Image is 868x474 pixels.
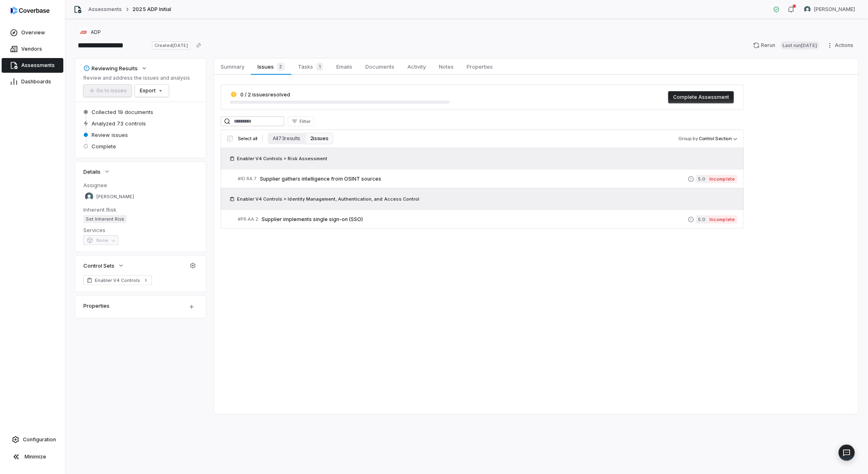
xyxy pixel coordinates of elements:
[81,61,150,76] button: Reviewing Results
[152,41,190,49] span: Created [DATE]
[707,175,737,183] span: Incomplete
[83,226,198,234] dt: Services
[21,46,42,52] span: Vendors
[254,61,288,72] span: Issues
[3,432,62,447] a: Configuration
[83,262,114,269] span: Control Sets
[3,449,62,465] button: Minimize
[95,277,141,284] span: Enabler V4 Controls
[463,61,496,72] span: Properties
[696,215,707,224] span: 5.0
[23,436,56,443] span: Configuration
[238,176,257,182] span: # ID.RA.7
[77,25,103,40] button: https://adp.com/ADP
[92,143,116,150] span: Complete
[83,168,101,175] span: Details
[21,62,55,69] span: Assessments
[21,29,45,36] span: Overview
[300,118,311,125] span: Filter
[21,78,51,85] span: Dashboards
[696,175,707,183] span: 5.0
[277,63,285,71] span: 2
[83,65,138,72] div: Reviewing Results
[238,216,258,222] span: # PR.AA.2
[11,7,49,15] img: logo-D7KZi-bG.svg
[217,61,248,72] span: Summary
[2,25,63,40] a: Overview
[237,155,327,162] span: Enabler V4 Controls > Risk Assessment
[81,164,113,179] button: Details
[83,181,198,189] dt: Assignee
[237,196,419,202] span: Enabler V4 Controls > Identity Management, Authentication, and Access Control
[262,216,688,223] span: Supplier implements single sign-on (SSO)
[436,61,457,72] span: Notes
[92,108,153,116] span: Collected 19 documents
[238,136,257,142] span: Select all
[781,41,819,49] span: Last run [DATE]
[268,133,305,144] button: All 73 results
[238,210,737,228] a: #PR.AA.2Supplier implements single sign-on (SSO)5.0Incomplete
[83,75,190,81] p: Review and address the issues and analysis
[814,6,855,13] span: [PERSON_NAME]
[25,454,46,460] span: Minimize
[92,120,146,127] span: Analyzed 73 controls
[2,42,63,56] a: Vendors
[707,215,737,224] span: Incomplete
[91,29,101,36] span: ADP
[305,133,333,144] button: 2 issues
[404,61,429,72] span: Activity
[333,61,356,72] span: Emails
[227,136,233,141] input: Select all
[83,275,152,285] a: Enabler V4 Controls
[2,74,63,89] a: Dashboards
[81,258,127,273] button: Control Sets
[748,39,824,51] button: RerunLast run[DATE]
[295,61,327,72] span: Tasks
[804,6,811,13] img: Sean Wozniak avatar
[288,116,314,126] button: Filter
[240,92,290,98] span: 0 / 2 issues resolved
[2,58,63,73] a: Assessments
[799,3,860,16] button: Sean Wozniak avatar[PERSON_NAME]
[96,194,134,200] span: [PERSON_NAME]
[316,63,323,71] span: 1
[83,215,127,223] span: Set Inherent Risk
[135,85,169,97] button: Export
[238,170,737,188] a: #ID.RA.7Supplier gathers intelligence from OSINT sources5.0Incomplete
[88,6,122,13] a: Assessments
[668,91,734,103] button: Complete Assessment
[83,206,198,213] dt: Inherent Risk
[85,192,93,201] img: Sean Wozniak avatar
[191,38,206,53] button: Copy link
[362,61,398,72] span: Documents
[824,39,858,51] button: Actions
[92,131,128,139] span: Review issues
[260,176,688,182] span: Supplier gathers intelligence from OSINT sources
[679,136,698,141] span: Group by
[132,6,171,13] span: 2025 ADP Initial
